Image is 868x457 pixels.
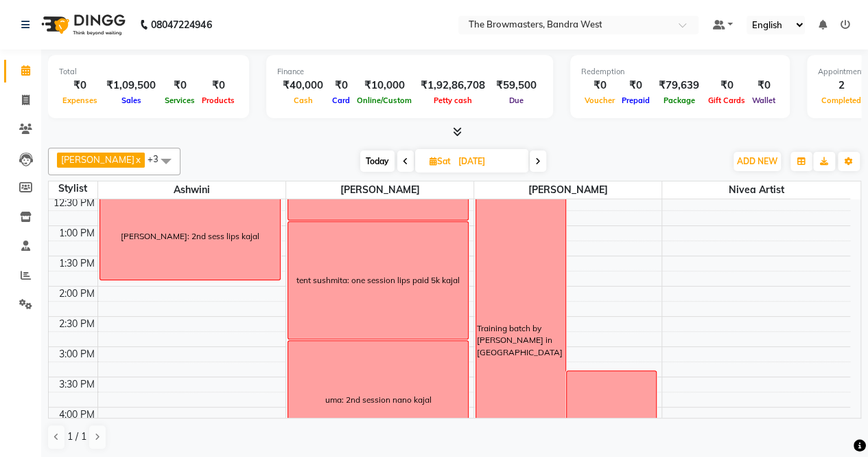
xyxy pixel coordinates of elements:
[353,96,415,105] span: Online/Custom
[35,5,129,44] img: logo
[506,96,527,105] span: Due
[51,196,97,210] div: 12:30 PM
[430,96,476,105] span: Petty cash
[734,152,781,171] button: ADD NEW
[134,154,141,165] a: x
[454,151,523,172] input: 2025-09-06
[151,5,211,44] b: 08047224946
[581,78,618,93] div: ₹0
[491,78,542,93] div: ₹59,500
[290,96,316,105] span: Cash
[198,96,238,105] span: Products
[653,78,705,93] div: ₹79,639
[660,96,699,105] span: Package
[59,66,238,78] div: Total
[56,256,97,271] div: 1:30 PM
[360,151,395,172] span: Today
[277,78,329,93] div: ₹40,000
[477,322,565,359] div: Training batch by [PERSON_NAME] in [GEOGRAPHIC_DATA]
[121,230,259,243] div: [PERSON_NAME]: 2nd sess lips kajal
[296,274,460,287] div: tent sushmita: one session lips paid 5k kajal
[737,156,777,166] span: ADD NEW
[161,96,198,105] span: Services
[56,347,97,361] div: 3:00 PM
[749,78,779,93] div: ₹0
[581,66,779,78] div: Redemption
[415,78,491,93] div: ₹1,92,86,708
[56,287,97,301] div: 2:00 PM
[818,96,865,105] span: Completed
[474,181,661,199] span: [PERSON_NAME]
[59,78,101,93] div: ₹0
[198,78,238,93] div: ₹0
[325,394,431,406] div: uma: 2nd session nano kajal
[56,377,97,392] div: 3:30 PM
[662,181,850,199] span: Nivea Artist
[618,78,653,93] div: ₹0
[61,154,134,165] span: [PERSON_NAME]
[98,181,285,199] span: Ashwini
[56,317,97,331] div: 2:30 PM
[581,96,618,105] span: Voucher
[56,226,97,241] div: 1:00 PM
[49,181,97,196] div: Stylist
[329,78,353,93] div: ₹0
[101,78,161,93] div: ₹1,09,500
[148,153,169,164] span: +3
[749,96,779,105] span: Wallet
[59,96,101,105] span: Expenses
[161,78,198,93] div: ₹0
[426,156,454,166] span: Sat
[705,78,749,93] div: ₹0
[618,96,653,105] span: Prepaid
[277,66,542,78] div: Finance
[818,78,865,93] div: 2
[67,430,86,444] span: 1 / 1
[286,181,473,199] span: [PERSON_NAME]
[329,96,353,105] span: Card
[118,96,145,105] span: Sales
[705,96,749,105] span: Gift Cards
[56,408,97,422] div: 4:00 PM
[353,78,415,93] div: ₹10,000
